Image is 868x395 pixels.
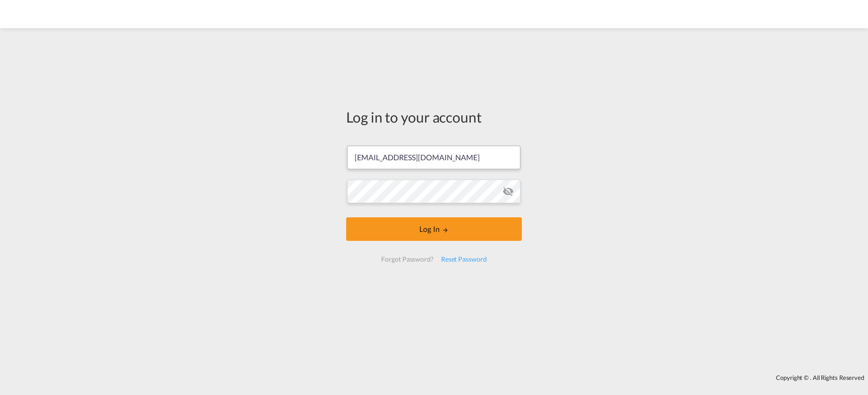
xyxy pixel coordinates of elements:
[502,186,514,197] md-icon: icon-eye-off
[377,251,437,268] div: Forgot Password?
[346,217,522,241] button: LOGIN
[437,251,491,268] div: Reset Password
[346,107,522,127] div: Log in to your account
[347,146,520,169] input: Enter email/phone number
